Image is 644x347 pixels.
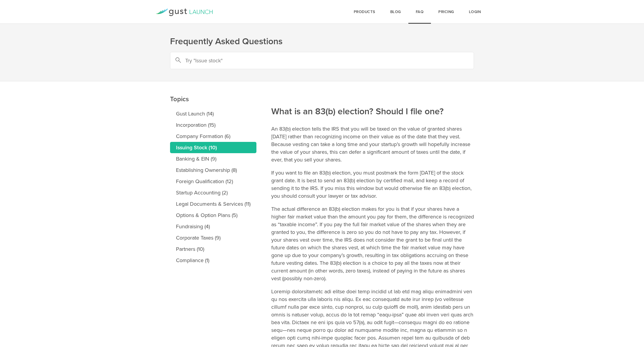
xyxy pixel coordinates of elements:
[170,153,256,164] a: Banking & EIN (9)
[170,52,474,69] input: Try "Issue stock"
[170,36,474,47] h1: Frequently Asked Questions
[170,210,256,221] a: Options & Option Plans (5)
[170,176,256,187] a: Foreign Qualification (12)
[271,205,474,282] p: The actual difference an 83(b) election makes for you is that if your shares have a higher fair m...
[271,125,474,164] p: An 83(b) election tells the IRS that you will be taxed on the value of granted shares [DATE] rath...
[170,108,256,119] a: Gust Launch (14)
[271,66,474,118] h2: What is an 83(b) election? Should I file one?
[170,119,256,131] a: Incorporation (15)
[170,53,256,105] h2: Topics
[170,198,256,210] a: Legal Documents & Services (11)
[170,243,256,255] a: Partners (10)
[170,164,256,176] a: Establishing Ownership (8)
[170,255,256,266] a: Compliance (1)
[170,131,256,142] a: Company Formation (6)
[170,221,256,232] a: Fundraising (4)
[271,169,474,200] p: If you want to file an 83(b) election, you must postmark the form [DATE] of the stock grant date....
[170,187,256,198] a: Startup Accounting (2)
[170,232,256,243] a: Corporate Taxes (9)
[170,142,256,153] a: Issuing Stock (10)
